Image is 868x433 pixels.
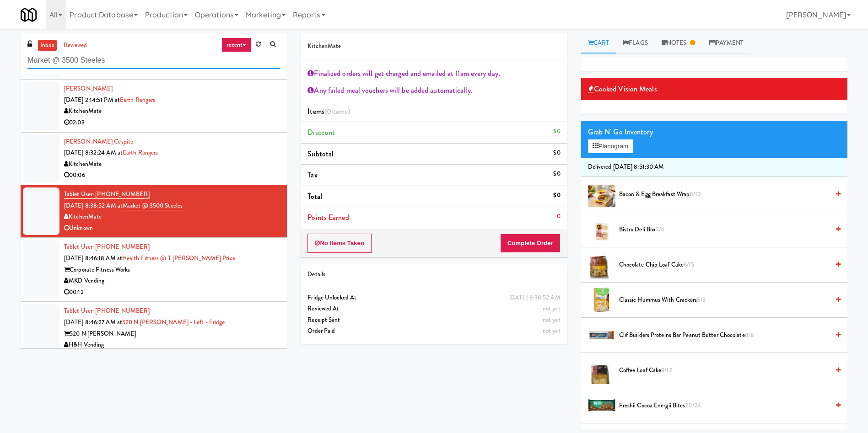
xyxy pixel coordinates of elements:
[588,139,633,153] button: Planogram
[656,225,664,234] span: 3/4
[619,294,829,306] span: Classic Hummus With Crackers
[122,254,235,262] a: Health Fitness @ T [PERSON_NAME] Price
[21,80,287,132] li: [PERSON_NAME][DATE] 2:14:51 PM atEarth RangersKitchenMate02:03
[553,147,560,159] div: $0
[64,148,123,157] span: [DATE] 8:32:24 AM at
[123,201,183,210] a: Market @ 3500 Steeles
[690,190,701,198] span: 8/12
[307,127,335,138] span: Discount
[307,292,560,304] div: Fridge Unlocked At
[615,189,841,200] div: Bacon & Egg Breakfast Wrap8/12
[64,306,150,315] a: Tablet User· [PHONE_NUMBER]
[619,400,829,412] span: Freshii Cocoa Energii Bites
[64,190,150,199] a: Tablet User· [PHONE_NUMBER]
[615,224,841,235] div: Bistro Deli Box3/4
[581,33,616,53] a: Cart
[685,401,701,410] span: 20/24
[557,211,561,222] div: 0
[64,254,122,262] span: [DATE] 8:46:18 AM at
[508,292,561,304] div: [DATE] 8:38:52 AM
[122,318,225,326] a: 520 N [PERSON_NAME] - Left - Fridge
[21,185,287,238] li: Tablet User· [PHONE_NUMBER][DATE] 8:38:52 AM atMarket @ 3500 SteelesKitchenMateUnknown
[92,306,150,315] span: · [PHONE_NUMBER]
[307,43,560,50] h5: KitchenMate
[581,158,847,177] li: Delivered [DATE] 8:51:30 AM
[684,260,694,269] span: 6/15
[307,234,372,253] button: No Items Taken
[64,159,280,170] div: KitchenMate
[619,189,829,200] span: Bacon & Egg Breakfast Wrap
[307,149,334,159] span: Subtotal
[21,302,287,366] li: Tablet User· [PHONE_NUMBER][DATE] 8:46:27 AM at520 N [PERSON_NAME] - Left - Fridge520 N [PERSON_N...
[307,212,349,223] span: Points Earned
[64,242,150,251] a: Tablet User· [PHONE_NUMBER]
[500,234,561,253] button: Complete Order
[553,190,560,201] div: $0
[92,242,150,251] span: · [PHONE_NUMBER]
[64,106,280,117] div: KitchenMate
[697,295,705,304] span: 5/5
[64,275,280,287] div: MKD Vending
[553,168,560,180] div: $0
[745,331,754,339] span: 8/8
[64,117,280,128] div: 02:03
[38,40,57,51] a: inbox
[221,37,252,52] a: recent
[307,170,317,180] span: Tax
[307,315,560,326] div: Receipt Sent
[588,125,841,139] div: Grab N' Go Inventory
[702,33,751,53] a: Payment
[543,304,561,313] span: not yet
[64,137,133,146] a: [PERSON_NAME] Cespite
[619,259,829,271] span: Chocolate Chip Loaf Cake
[21,133,287,185] li: [PERSON_NAME] Cespite[DATE] 8:32:24 AM atEarth RangersKitchenMate00:06
[615,365,841,376] div: Coffee Loaf Cake9/12
[307,106,350,117] span: Items
[619,224,829,235] span: Bistro Deli Box
[588,82,657,96] span: Cooked Vision Meals
[307,326,560,337] div: Order Paid
[543,315,561,324] span: not yet
[543,326,561,335] span: not yet
[21,7,37,23] img: Micromart
[64,170,280,181] div: 00:06
[21,238,287,302] li: Tablet User· [PHONE_NUMBER][DATE] 8:46:18 AM atHealth Fitness @ T [PERSON_NAME] PriceCorporate Fi...
[64,264,280,276] div: Corporate Fitness Works
[307,191,322,202] span: Total
[615,259,841,271] div: Chocolate Chip Loaf Cake6/15
[64,96,120,104] span: [DATE] 2:14:51 PM at
[307,67,560,80] div: Finalized orders will get charged and emailed at 11am every day.
[64,339,280,351] div: H&H Vending
[64,211,280,223] div: KitchenMate
[64,328,280,340] div: 520 N [PERSON_NAME]
[615,294,841,306] div: Classic Hummus With Crackers5/5
[64,84,113,93] a: [PERSON_NAME]
[307,269,560,280] div: Details
[331,106,348,117] ng-pluralize: items
[324,106,350,117] span: (0 )
[64,223,280,234] div: Unknown
[553,126,560,137] div: $0
[92,190,150,198] span: · [PHONE_NUMBER]
[61,40,90,51] a: reviewed
[120,96,155,104] a: Earth Rangers
[307,84,560,97] div: Any failed meal vouchers will be added automatically.
[615,400,841,412] div: Freshii Cocoa Energii Bites20/24
[616,33,655,53] a: Flags
[64,318,122,326] span: [DATE] 8:46:27 AM at
[661,366,672,374] span: 9/12
[655,33,702,53] a: Notes
[619,330,829,341] span: Clif Builders proteins Bar Peanut Butter Chocolate
[619,365,829,376] span: Coffee Loaf Cake
[307,303,560,315] div: Reviewed At
[123,148,158,157] a: Earth Rangers
[64,287,280,298] div: 00:12
[27,52,280,69] input: Search vision orders
[615,330,841,341] div: Clif Builders proteins Bar Peanut Butter Chocolate8/8
[64,201,123,210] span: [DATE] 8:38:52 AM at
